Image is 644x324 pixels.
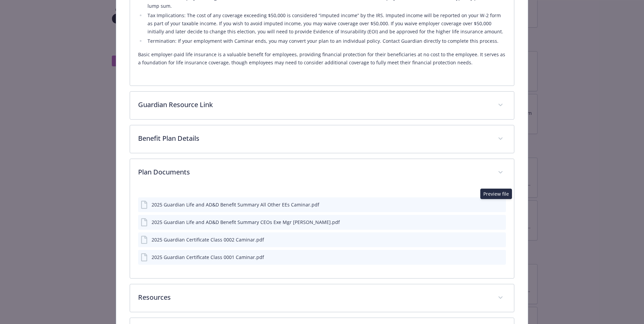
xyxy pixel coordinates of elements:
[486,219,492,226] button: download file
[138,51,506,67] p: Basic employer-paid life insurance is a valuable benefit for employees, providing financial prote...
[146,11,506,36] li: Tax Implications: The cost of any coverage exceeding $50,000 is considered “imputed income” by th...
[130,187,514,278] div: Plan Documents
[497,254,503,261] button: preview file
[146,37,506,45] li: Termination: If your employment with Caminar ends, you may convert your plan to an individual pol...
[130,125,514,153] div: Benefit Plan Details
[138,167,490,177] p: Plan Documents
[486,254,492,261] button: download file
[152,201,319,208] div: 2025 Guardian Life and AD&D Benefit Summary All Other EEs Caminar.pdf
[130,284,514,312] div: Resources
[138,292,490,302] p: Resources
[152,254,264,261] div: 2025 Guardian Certificate Class 0001 Caminar.pdf
[497,236,503,243] button: preview file
[152,219,340,226] div: 2025 Guardian Life and AD&D Benefit Summary CEOs Exe Mgr [PERSON_NAME].pdf
[138,100,490,110] p: Guardian Resource Link
[486,236,492,243] button: download file
[130,159,514,187] div: Plan Documents
[486,201,492,208] button: download file
[497,219,503,226] button: preview file
[497,201,503,208] button: preview file
[138,133,490,143] p: Benefit Plan Details
[130,92,514,119] div: Guardian Resource Link
[480,189,512,199] div: Preview file
[152,236,264,243] div: 2025 Guardian Certificate Class 0002 Caminar.pdf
